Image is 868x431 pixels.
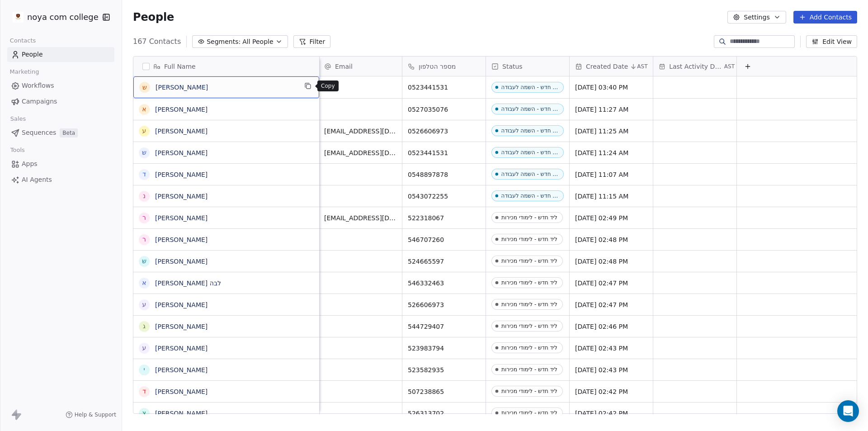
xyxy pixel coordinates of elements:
[501,279,557,286] div: ליד חדש - לימודי מכירות
[155,236,208,243] a: [PERSON_NAME]
[133,36,181,47] span: 167 Contacts
[408,344,480,353] span: 523983794
[408,365,480,374] span: 523582935
[408,387,480,396] span: 507238865
[142,235,146,244] div: ר
[155,214,208,222] a: [PERSON_NAME]
[575,127,647,136] span: [DATE] 11:25 AM
[66,411,116,418] a: Help & Support
[586,62,628,71] span: Created Date
[143,365,145,374] div: י
[501,366,557,373] div: ליד חדש - לימודי מכירות
[155,171,208,178] a: [PERSON_NAME]
[501,106,558,112] div: ליד חדש - השמה לעבודה
[142,408,146,418] div: צ
[575,257,647,266] span: [DATE] 02:48 PM
[806,35,857,48] button: Edit View
[501,345,557,351] div: ליד חדש - לימודי מכירות
[575,409,647,418] span: [DATE] 02:42 PM
[133,10,174,24] span: People
[408,322,480,331] span: 544729407
[575,322,647,331] span: [DATE] 02:46 PM
[575,300,647,309] span: [DATE] 02:47 PM
[142,126,146,136] div: ע
[156,84,208,91] a: [PERSON_NAME]
[7,78,114,93] a: Workflows
[408,257,480,266] span: 524665597
[143,191,146,201] div: נ
[155,193,208,200] a: [PERSON_NAME]
[408,127,480,136] span: 0526606973
[142,300,146,309] div: ע
[501,323,557,329] div: ליד חדש - לימודי מכירות
[22,175,52,185] span: AI Agents
[575,213,647,223] span: [DATE] 02:49 PM
[133,76,320,414] div: grid
[727,11,786,24] button: Settings
[155,149,208,156] a: [PERSON_NAME]
[669,62,722,71] span: Last Activity Date
[575,365,647,374] span: [DATE] 02:43 PM
[142,343,146,353] div: ע
[321,82,335,90] p: Copy
[501,84,558,90] div: ליד חדש - השמה לעבודה
[570,57,653,76] div: Created DateAST
[408,170,480,179] span: 0548897878
[7,125,114,140] a: SequencesBeta
[335,62,353,71] span: Email
[575,279,647,288] span: [DATE] 02:47 PM
[501,128,558,134] div: ליד חדש - השמה לעבודה
[324,148,396,157] span: [EMAIL_ADDRESS][DOMAIN_NAME]
[319,76,857,414] div: grid
[60,128,78,137] span: Beta
[142,387,146,396] div: ד
[501,410,557,416] div: ליד חדש - לימודי מכירות
[324,213,396,223] span: [EMAIL_ADDRESS][DOMAIN_NAME]
[502,62,523,71] span: Status
[575,83,647,92] span: [DATE] 03:40 PM
[575,344,647,353] span: [DATE] 02:43 PM
[155,106,208,113] a: [PERSON_NAME]
[133,57,319,76] div: Full Name
[501,258,557,264] div: ליד חדש - לימודי מכירות
[155,366,208,374] a: [PERSON_NAME]
[501,149,558,156] div: ליד חדש - השמה לעבודה
[501,193,558,199] div: ליד חדש - השמה לעבודה
[653,57,736,76] div: Last Activity DateAST
[408,235,480,244] span: 546707260
[75,411,116,418] span: Help & Support
[837,400,859,422] div: Open Intercom Messenger
[793,11,857,24] button: Add Contacts
[142,170,146,179] div: ד
[22,81,54,90] span: Workflows
[419,62,456,71] span: מספר הטלפון
[207,37,241,47] span: Segments:
[501,301,557,308] div: ליד חדש - לימודי מכירות
[155,323,208,330] a: [PERSON_NAME]
[142,256,146,266] div: ש
[408,409,480,418] span: 526313702
[155,388,208,395] a: [PERSON_NAME]
[22,50,43,59] span: People
[155,128,208,135] a: [PERSON_NAME]
[242,37,273,47] span: All People
[142,83,147,92] div: ש
[7,156,114,171] a: Apps
[408,83,480,92] span: 0523441531
[6,143,28,157] span: Tools
[408,192,480,201] span: 0543072255
[575,148,647,157] span: [DATE] 11:24 AM
[6,65,43,79] span: Marketing
[22,97,57,106] span: Campaigns
[408,213,480,223] span: 522318067
[408,105,480,114] span: 0527035076
[408,148,480,157] span: 0523441531
[142,104,146,114] div: א
[324,127,396,136] span: [EMAIL_ADDRESS][DOMAIN_NAME]
[501,214,557,221] div: ליד חדש - לימודי מכירות
[143,322,146,331] div: ג
[22,159,38,169] span: Apps
[155,258,208,265] a: [PERSON_NAME]
[142,278,146,288] div: א
[7,94,114,109] a: Campaigns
